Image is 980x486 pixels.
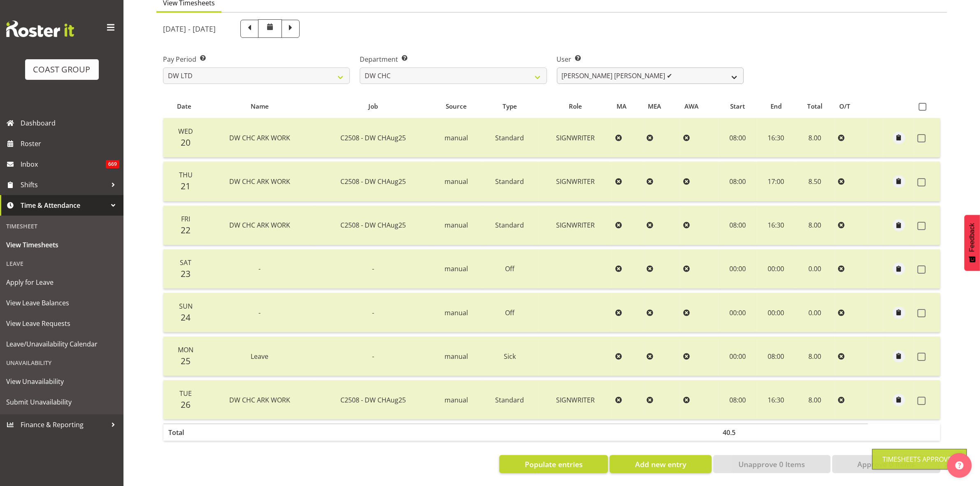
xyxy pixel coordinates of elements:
td: 17:00 [757,162,795,201]
span: DW CHC ARK WORK [229,395,290,405]
label: User [557,54,744,64]
button: Populate entries [499,455,608,473]
h5: [DATE] - [DATE] [163,24,216,33]
span: Sun [179,302,193,311]
span: manual [445,133,468,142]
div: AWA [685,102,714,111]
span: View Leave Balances [6,297,117,309]
div: Timesheets Approved [882,454,957,464]
span: C2508 - DW CHAug25 [340,133,406,142]
span: manual [445,221,468,230]
span: Unapprove 0 Items [738,459,805,470]
span: SIGNWRITER [556,133,595,142]
button: Unapprove 0 Items [713,455,831,473]
div: Timesheet [2,218,121,235]
span: 20 [181,137,191,148]
button: Add new entry [610,455,711,473]
span: Approve 0 Items [857,459,915,470]
span: - [372,264,374,273]
span: Thu [179,170,193,179]
td: Standard [481,380,539,419]
span: Inbox [21,158,106,170]
span: manual [445,395,468,405]
span: Leave [251,352,269,361]
td: 8.00 [795,206,835,245]
span: Apply for Leave [6,276,117,288]
span: 22 [181,224,191,236]
span: 24 [181,312,191,323]
span: Dashboard [21,117,119,129]
td: 00:00 [718,293,758,333]
span: - [372,352,374,361]
span: C2508 - DW CHAug25 [340,395,406,405]
img: help-xxl-2.png [955,461,964,470]
span: SIGNWRITER [556,221,595,230]
div: COAST GROUP [33,63,91,76]
td: Standard [481,118,539,158]
label: Department [360,54,547,64]
div: Total [799,102,830,111]
span: Submit Unavailability [6,396,117,408]
span: Add new entry [635,459,686,470]
td: 8.00 [795,337,835,376]
span: Sat [180,258,191,267]
td: Standard [481,206,539,245]
td: 0.00 [795,249,835,289]
td: 8.00 [795,380,835,419]
div: Type [486,102,534,111]
span: SIGNWRITER [556,177,595,186]
td: 00:00 [757,293,795,333]
span: DW CHC ARK WORK [229,177,290,186]
td: Standard [481,162,539,201]
td: 00:00 [718,249,758,289]
span: 25 [181,355,191,367]
span: Time & Attendance [21,199,107,212]
td: 08:00 [757,337,795,376]
div: O/T [840,102,864,111]
div: Role [543,102,608,111]
div: MEA [648,102,675,111]
td: 16:30 [757,380,795,419]
span: 669 [106,160,119,168]
span: SIGNWRITER [556,395,595,405]
span: Wed [178,127,193,136]
td: 08:00 [718,162,758,201]
span: Shifts [21,179,107,191]
a: Submit Unavailability [2,392,121,412]
span: 26 [181,399,191,410]
td: Off [481,293,539,333]
div: End [762,102,790,111]
a: View Leave Requests [2,313,121,334]
span: Leave/Unavailability Calendar [6,338,117,350]
a: Apply for Leave [2,272,121,293]
span: - [259,308,261,317]
th: Total [163,423,205,441]
div: Job [319,102,427,111]
td: 00:00 [757,249,795,289]
label: Pay Period [163,54,350,64]
a: View Leave Balances [2,293,121,313]
td: 08:00 [718,206,758,245]
span: View Timesheets [6,239,117,251]
td: 08:00 [718,118,758,158]
td: 16:30 [757,118,795,158]
span: Populate entries [525,459,583,470]
div: Date [168,102,200,111]
td: 8.00 [795,118,835,158]
span: manual [445,352,468,361]
span: manual [445,177,468,186]
span: View Unavailability [6,375,117,388]
img: Rosterit website logo [6,21,74,37]
span: View Leave Requests [6,317,117,330]
div: Unavailability [2,354,121,371]
td: 8.50 [795,162,835,201]
span: C2508 - DW CHAug25 [340,221,406,230]
span: - [259,264,261,273]
span: Finance & Reporting [21,419,107,431]
td: 16:30 [757,206,795,245]
div: MA [617,102,639,111]
span: manual [445,264,468,273]
span: - [372,308,374,317]
button: Approve 0 Items [832,455,940,473]
span: 23 [181,268,191,279]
